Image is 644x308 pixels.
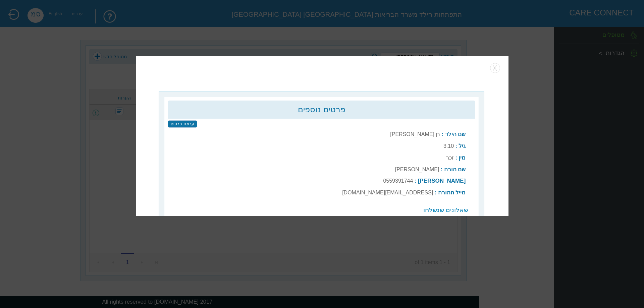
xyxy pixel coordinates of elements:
b: גיל [459,143,466,149]
b: שם הורה [444,166,466,173]
label: זכר [446,155,454,161]
label: [PERSON_NAME] [395,167,439,172]
b: : [441,131,443,137]
h2: פרטים נוספים [171,105,472,114]
b: : [434,190,436,195]
b: [PERSON_NAME] [418,178,466,184]
b: : [455,143,457,149]
b: שם הילד [445,131,466,137]
b: מין [459,155,466,161]
label: 3.10 [443,143,453,149]
b: : [414,178,416,184]
b: : [440,167,442,172]
label: בן [PERSON_NAME] [390,131,440,137]
span: שאלונים שנשלחו [423,206,468,213]
label: [EMAIL_ADDRESS][DOMAIN_NAME] [342,190,433,195]
input: עריכת פרטים [168,120,197,128]
b: : [455,155,457,161]
label: 0559391744 [383,178,413,184]
b: מייל ההורה [438,189,466,196]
